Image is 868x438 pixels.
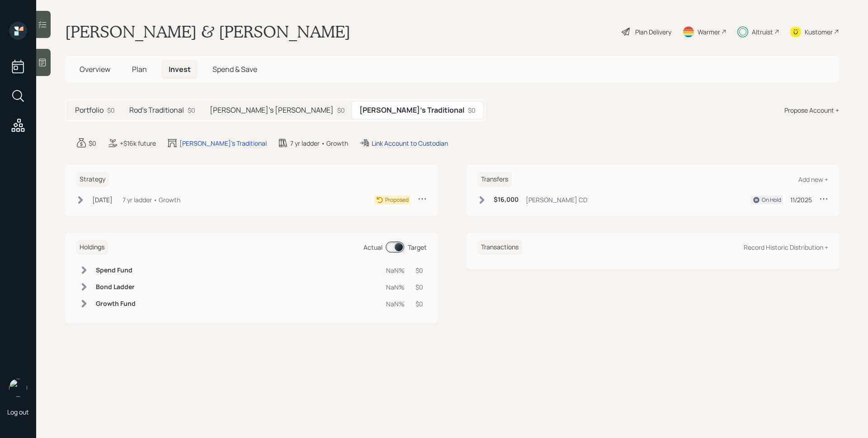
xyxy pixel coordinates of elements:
div: Plan Delivery [635,27,671,37]
h6: Holdings [76,240,108,255]
h6: Strategy [76,172,109,187]
div: +$16k future [120,138,156,148]
div: Log out [7,408,29,416]
h6: Transactions [477,240,522,255]
div: NaN% [386,282,405,292]
h5: Rod's Traditional [129,106,184,114]
h1: [PERSON_NAME] & [PERSON_NAME] [65,22,350,42]
div: [DATE] [92,195,113,205]
div: $0 [415,282,423,292]
h6: Bond Ladder [96,283,136,291]
h5: [PERSON_NAME]'s [PERSON_NAME] [210,106,334,114]
h5: Portfolio [75,106,104,114]
h6: $16,000 [494,196,519,204]
h6: Spend Fund [96,267,136,274]
div: Altruist [752,27,773,37]
div: $0 [188,105,195,115]
div: NaN% [386,299,405,309]
div: Actual [363,243,382,252]
div: $0 [415,299,423,309]
div: Link Account to Custodian [372,138,448,148]
div: 11/2025 [790,195,812,205]
div: $0 [337,105,345,115]
div: Kustomer [805,27,833,37]
img: james-distasi-headshot.png [9,379,27,397]
div: Record Historic Distribution + [744,243,828,252]
span: Overview [80,64,110,74]
div: NaN% [386,266,405,275]
div: [PERSON_NAME]'s Traditional [179,138,267,148]
div: $0 [468,105,476,115]
div: Propose Account + [784,105,839,115]
div: On Hold [762,196,781,204]
h6: Growth Fund [96,300,136,308]
div: Add new + [798,175,828,184]
div: $0 [89,138,96,148]
h5: [PERSON_NAME]'s Traditional [359,106,464,114]
h6: Transfers [477,172,512,187]
div: Proposed [385,196,409,204]
div: Target [408,243,427,252]
div: $0 [415,266,423,275]
div: Warmer [698,27,720,37]
span: Invest [169,64,191,74]
div: 7 yr ladder • Growth [123,195,180,205]
div: [PERSON_NAME] CD [526,195,587,205]
span: Plan [132,64,147,74]
span: Spend & Save [212,64,257,74]
div: 7 yr ladder • Growth [290,138,348,148]
div: $0 [107,105,115,115]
